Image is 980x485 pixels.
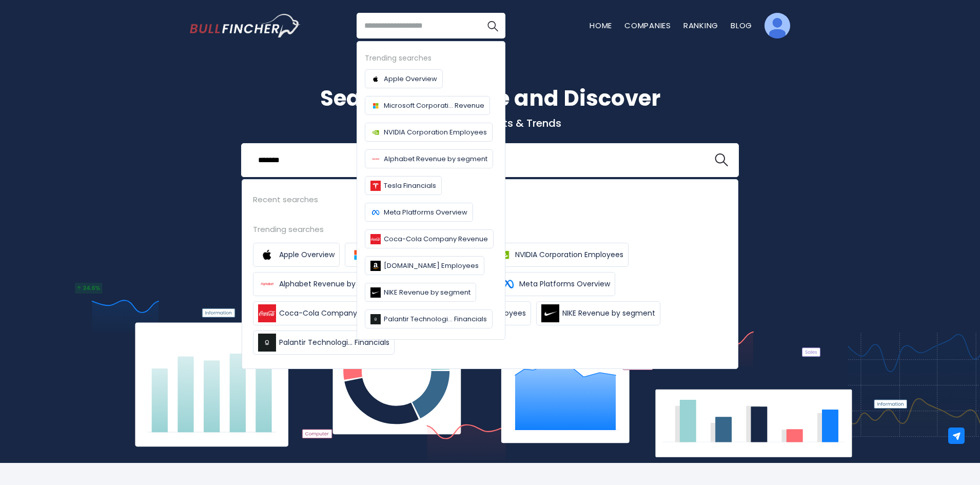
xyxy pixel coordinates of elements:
[384,234,488,244] span: Coca-Cola Company Revenue
[279,308,390,319] span: Coca-Cola Company Revenue
[715,153,728,167] img: search icon
[345,243,484,267] a: Microsoft Corporati... Revenue
[279,249,335,260] span: Apple Overview
[365,229,494,248] a: Coca-Cola Company Revenue
[190,14,300,37] a: Go to homepage
[683,20,718,31] a: Ranking
[731,20,752,31] a: Blog
[365,149,493,168] a: Alphabet Revenue by segment
[253,301,396,325] a: Coca-Cola Company Revenue
[370,74,381,84] img: Company logo
[253,223,727,235] div: Trending searches
[384,314,487,324] span: Palantir Technologi... Financials
[253,243,340,267] a: Apple Overview
[384,153,487,164] span: Alphabet Revenue by segment
[190,117,790,130] p: Company Insights & Trends
[515,249,623,260] span: NVIDIA Corporation Employees
[384,73,437,84] span: Apple Overview
[190,198,790,208] p: What's trending
[562,308,655,319] span: NIKE Revenue by segment
[536,301,660,325] a: NIKE Revenue by segment
[384,127,487,138] span: NVIDIA Corporation Employees
[384,180,436,191] span: Tesla Financials
[370,154,381,164] img: Company logo
[253,193,727,205] div: Recent searches
[519,279,610,289] span: Meta Platforms Overview
[370,234,381,244] img: Company logo
[370,207,381,218] img: Company logo
[384,100,484,111] span: Microsoft Corporati... Revenue
[370,181,381,191] img: Company logo
[480,13,505,38] button: Search
[384,287,471,298] span: NIKE Revenue by segment
[365,283,476,302] a: NIKE Revenue by segment
[253,272,396,296] a: Alphabet Revenue by segment
[253,331,395,355] a: Palantir Technologi... Financials
[279,337,389,348] span: Palantir Technologi... Financials
[370,314,381,324] img: Company logo
[365,52,497,64] div: Trending searches
[190,82,790,114] h1: Search, Visualize and Discover
[370,261,381,271] img: Company logo
[190,14,301,37] img: Bullfincher logo
[365,203,473,222] a: Meta Platforms Overview
[590,20,612,31] a: Home
[279,279,390,289] span: Alphabet Revenue by segment
[365,256,484,275] a: [DOMAIN_NAME] Employees
[365,123,493,142] a: NVIDIA Corporation Employees
[370,101,381,111] img: Company logo
[624,20,671,31] a: Companies
[365,96,490,115] a: Microsoft Corporati... Revenue
[365,309,493,328] a: Palantir Technologi... Financials
[365,176,442,195] a: Tesla Financials
[370,127,381,138] img: Company logo
[384,207,467,218] span: Meta Platforms Overview
[365,69,443,88] a: Apple Overview
[370,287,381,298] img: Company logo
[489,243,629,267] a: NVIDIA Corporation Employees
[493,272,615,296] a: Meta Platforms Overview
[384,260,479,271] span: [DOMAIN_NAME] Employees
